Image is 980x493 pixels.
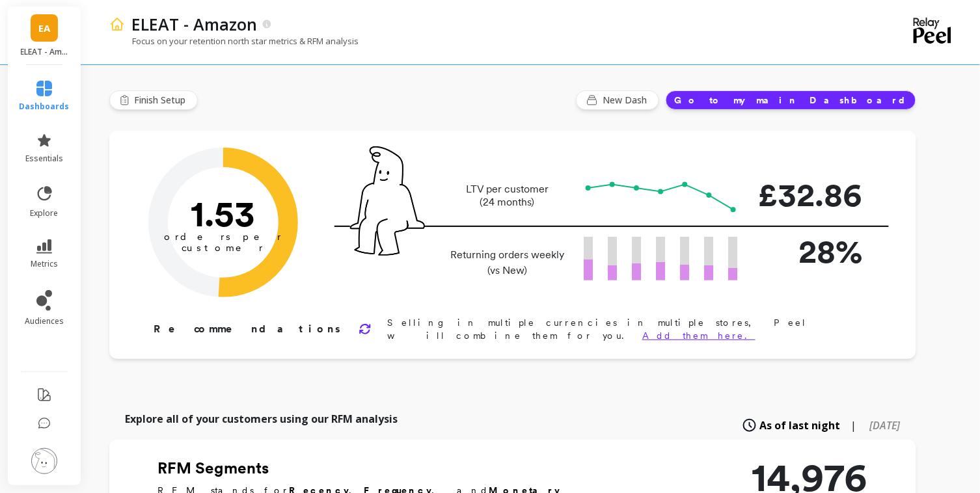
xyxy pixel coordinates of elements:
[387,316,875,342] p: Selling in multiple currencies in multiple stores, Peel will combine them for you.
[154,321,343,337] p: Recommendations
[446,247,568,278] p: Returning orders weekly (vs New)
[191,192,256,235] text: 1.53
[134,94,189,107] span: Finish Setup
[21,47,68,57] p: ELEAT - Amazon
[164,232,282,243] tspan: orders per
[25,316,64,326] span: audiences
[38,21,50,36] span: EA
[109,35,359,47] p: Focus on your retention north star metrics & RFM analysis
[870,418,901,433] span: [DATE]
[109,16,125,32] img: header icon
[666,90,916,110] button: Go to my main Dashboard
[25,153,63,164] span: essentials
[576,90,659,110] button: New Dash
[109,90,198,110] button: Finish Setup
[759,227,863,276] p: 28%
[446,183,568,209] p: LTV per customer (24 months)
[759,170,863,219] p: £32.86
[31,259,58,269] span: metrics
[350,146,425,256] img: pal seatted on line
[760,418,841,433] span: As of last night
[603,94,651,107] span: New Dash
[157,458,600,479] h2: RFM Segments
[31,448,57,474] img: profile picture
[20,101,70,112] span: dashboards
[851,418,857,433] span: |
[642,330,755,341] a: Add them here.
[125,411,398,427] p: Explore all of your customers using our RFM analysis
[182,242,265,254] tspan: customer
[31,208,59,219] span: explore
[131,13,257,35] p: ELEAT - Amazon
